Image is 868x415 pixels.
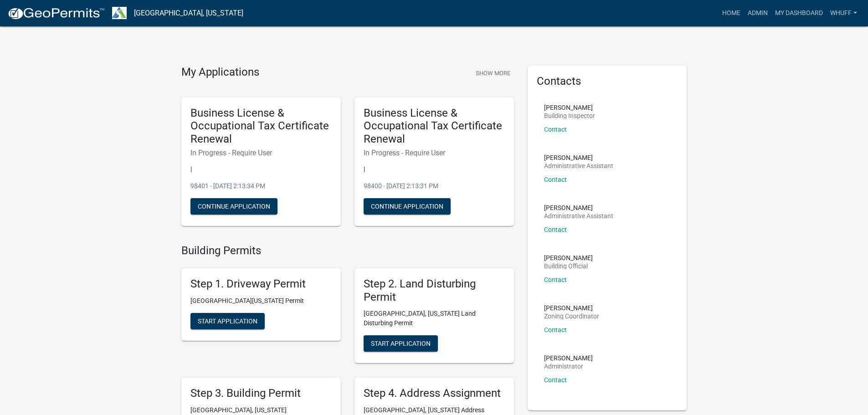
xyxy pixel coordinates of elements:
h5: Step 4. Address Assignment [364,387,505,400]
h5: Step 1. Driveway Permit [190,277,332,291]
p: Administrative Assistant [544,213,613,219]
a: Contact [544,326,567,333]
p: 98400 - [DATE] 2:13:31 PM [364,181,505,191]
a: Contact [544,126,567,133]
p: | [364,164,505,174]
h5: Step 3. Building Permit [190,387,332,400]
h5: Step 2. Land Disturbing Permit [364,277,505,304]
p: Building Inspector [544,113,595,119]
h6: In Progress - Require User [190,149,332,157]
button: Show More [472,66,514,81]
h5: Business License & Occupational Tax Certificate Renewal [190,107,332,146]
p: Administrative Assistant [544,163,613,169]
p: [GEOGRAPHIC_DATA][US_STATE] Permit [190,296,332,306]
a: whuff [827,5,861,22]
h5: Business License & Occupational Tax Certificate Renewal [364,107,505,146]
h4: My Applications [181,66,259,79]
button: Continue Application [364,198,451,215]
a: Contact [544,376,567,384]
button: Start Application [364,335,438,352]
button: Start Application [190,313,265,329]
span: Start Application [198,317,257,324]
p: [PERSON_NAME] [544,255,593,261]
span: Start Application [371,340,431,347]
p: Administrator [544,363,593,369]
h4: Building Permits [181,244,514,257]
a: Contact [544,226,567,233]
img: Troup County, Georgia [112,7,127,19]
p: [GEOGRAPHIC_DATA], [US_STATE] Land Disturbing Permit [364,309,505,328]
p: [PERSON_NAME] [544,305,599,311]
p: 98401 - [DATE] 2:13:34 PM [190,181,332,191]
a: [GEOGRAPHIC_DATA], [US_STATE] [134,5,243,21]
a: Contact [544,176,567,183]
p: [PERSON_NAME] [544,355,593,361]
p: Zoning Coordinator [544,313,599,319]
p: [PERSON_NAME] [544,154,613,161]
h5: Contacts [537,75,678,88]
a: My Dashboard [771,5,827,22]
a: Admin [744,5,771,22]
p: [PERSON_NAME] [544,104,595,111]
p: Building Official [544,263,593,269]
a: Home [719,5,744,22]
a: Contact [544,276,567,283]
h6: In Progress - Require User [364,149,505,157]
button: Continue Application [190,198,277,215]
p: | [190,164,332,174]
p: [PERSON_NAME] [544,205,613,211]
